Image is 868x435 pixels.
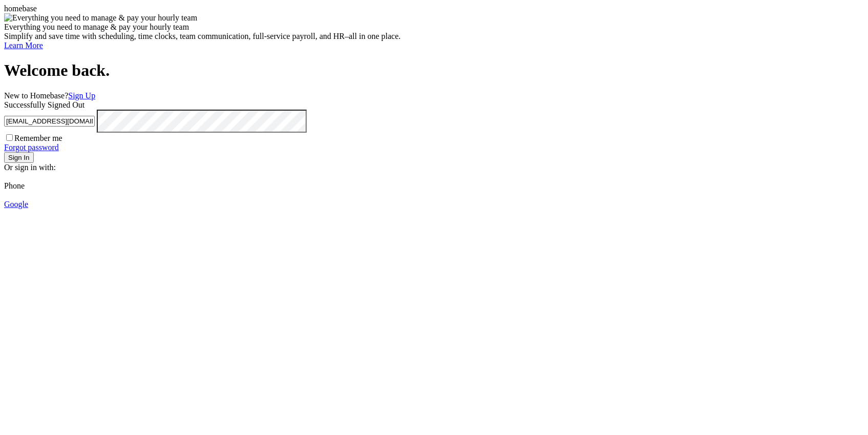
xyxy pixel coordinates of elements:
a: Learn More [4,41,43,50]
h1: Welcome back. [4,61,864,80]
a: Sign Up [68,91,95,100]
div: Or sign in with: [4,163,864,172]
a: Forgot password [4,143,59,152]
div: Everything you need to manage & pay your hourly team [4,23,864,32]
img: seg [4,209,5,210]
a: Google [4,200,28,209]
div: homebase [4,4,864,13]
input: Email [4,116,95,127]
input: Remember me [6,134,13,141]
div: New to Homebase? [4,91,864,100]
span: Phone [4,181,25,190]
span: Successfully Signed Out [4,100,84,109]
label: Remember me [4,134,62,142]
img: Everything you need to manage & pay your hourly team [4,13,197,23]
div: Simplify and save time with scheduling, time clocks, team communication, full-service payroll, an... [4,32,864,41]
button: Sign In [4,152,34,163]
